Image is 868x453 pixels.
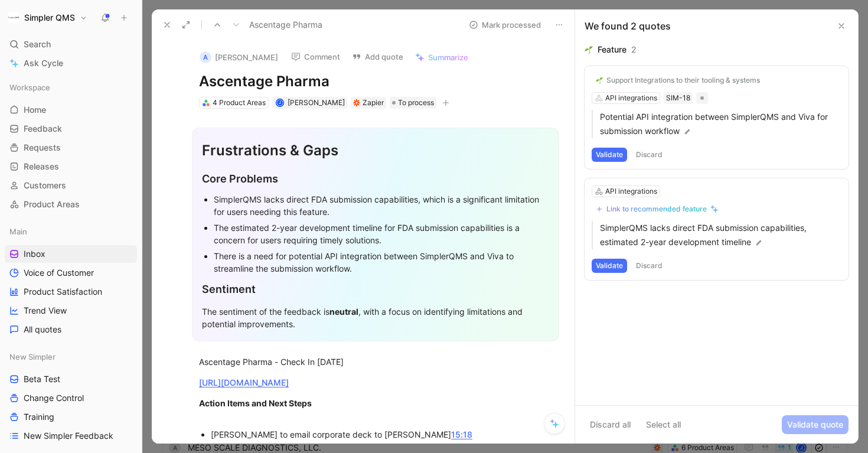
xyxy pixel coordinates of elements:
button: Discard [632,148,667,162]
span: To process [398,97,434,109]
button: A[PERSON_NAME] [194,48,283,66]
a: Beta Test [5,370,137,388]
a: Change Control [5,389,137,407]
span: New Simpler Feedback [24,430,113,442]
div: [PERSON_NAME] to email corporate deck to [PERSON_NAME] [211,428,552,441]
span: Product Areas [24,198,80,210]
span: Training [24,411,54,423]
button: Validate [592,148,627,162]
div: Feature [598,43,626,57]
div: New Simpler [5,348,137,366]
strong: Action Items and Next Steps [199,398,312,408]
div: MainInboxVoice of CustomerProduct SatisfactionTrend ViewAll quotes [5,223,137,338]
a: Feedback [5,120,137,138]
img: Simpler QMS [8,12,19,24]
div: J [276,99,283,106]
span: Beta Test [24,373,60,385]
a: Ask Cycle [5,54,137,72]
button: Validate [592,259,627,273]
div: Link to recommended feature [606,204,707,214]
span: All quotes [24,324,61,335]
a: Requests [5,139,137,157]
a: [URL][DOMAIN_NAME] [199,377,289,387]
span: Workspace [9,82,50,93]
button: Validate quote [782,415,849,434]
span: Releases [24,161,59,172]
button: Summarize [410,49,474,66]
img: pen.svg [683,128,691,136]
div: New SimplerBeta TestChange ControlTrainingNew Simpler Feedback [5,348,137,445]
span: New Simpler [9,351,56,363]
div: 4 Product Areas [213,97,266,109]
a: Customers [5,177,137,194]
div: The sentiment of the feedback is , with a focus on identifying limitations and potential improvem... [202,305,549,330]
span: [PERSON_NAME] [288,98,345,107]
div: Search [5,35,137,53]
button: Simpler QMSSimpler QMS [5,9,90,26]
div: Zapier [363,97,384,109]
div: A [200,51,211,63]
button: Discard [632,259,667,273]
span: Trend View [24,305,67,317]
p: SimplerQMS lacks direct FDA submission capabilities, estimated 2-year development timeline [600,221,841,249]
div: To process [390,97,436,109]
button: Select all [641,415,686,434]
div: Workspace [5,79,137,96]
p: Potential API integration between SimplerQMS and Viva for submission workflow [600,110,841,138]
div: There is a need for potential API integration between SimplerQMS and Viva to streamline the submi... [214,250,549,275]
span: Product Satisfaction [24,286,102,298]
div: The estimated 2-year development timeline for FDA submission capabilities is a concern for users ... [214,221,549,246]
span: Inbox [24,248,45,260]
a: All quotes [5,321,137,338]
a: Home [5,101,137,119]
span: Home [24,104,46,116]
button: Mark processed [464,17,546,33]
span: Summarize [428,52,468,63]
button: Discard all [585,415,636,434]
a: 15:18 [451,429,472,439]
span: Requests [24,142,61,154]
div: Support Integrations to their tooling & systems [606,76,760,85]
strong: neutral [329,307,358,317]
img: pen.svg [755,239,763,247]
div: 2 [631,43,637,57]
span: Ask Cycle [24,56,63,70]
h1: Simpler QMS [24,12,75,23]
span: Search [24,37,51,51]
img: 🌱 [596,77,603,84]
div: SimplerQMS lacks direct FDA submission capabilities, which is a significant limitation for users ... [214,193,549,218]
a: Voice of Customer [5,264,137,282]
img: 🌱 [585,45,593,54]
a: Product Areas [5,195,137,213]
button: 🌱Support Integrations to their tooling & systems [592,73,764,87]
div: Frustrations & Gaps [202,140,549,161]
div: Core Problems [202,171,549,187]
a: Releases [5,158,137,175]
a: Training [5,408,137,426]
span: Main [9,226,27,237]
a: Trend View [5,302,137,320]
span: Feedback [24,123,62,135]
span: Ascentage Pharma [249,18,322,32]
button: Comment [286,48,345,65]
span: Customers [24,180,66,191]
button: Add quote [347,48,409,65]
h1: Ascentage Pharma [199,72,552,91]
span: Voice of Customer [24,267,94,279]
div: Sentiment [202,281,549,297]
button: Link to recommended feature [592,202,723,216]
div: API integrations [605,185,657,197]
div: Main [5,223,137,240]
a: Inbox [5,245,137,263]
div: We found 2 quotes [585,19,671,33]
span: Change Control [24,392,84,404]
a: Product Satisfaction [5,283,137,301]
a: New Simpler Feedback [5,427,137,445]
div: Ascentage Pharma - Check In [DATE] [199,356,552,368]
